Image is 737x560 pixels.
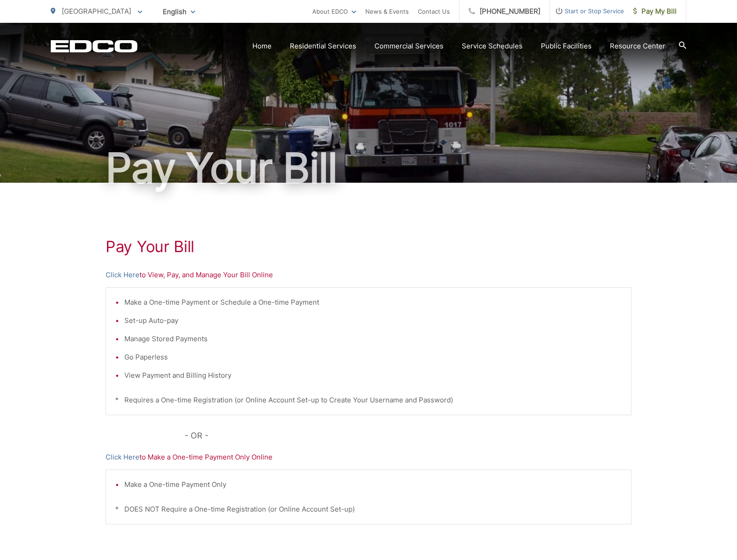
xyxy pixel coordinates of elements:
[541,41,592,52] a: Public Facilities
[156,4,202,20] span: English
[374,41,443,52] a: Commercial Services
[124,370,622,381] li: View Payment and Billing History
[124,333,622,344] li: Manage Stored Payments
[252,41,272,52] a: Home
[106,452,631,463] p: to Make a One-time Payment Only Online
[185,429,632,443] p: - OR -
[106,238,631,256] h1: Pay Your Bill
[312,6,356,17] a: About EDCO
[62,7,131,16] span: [GEOGRAPHIC_DATA]
[365,6,409,17] a: News & Events
[106,452,139,463] a: Click Here
[418,6,450,17] a: Contact Us
[51,40,138,53] a: EDCD logo. Return to the homepage.
[124,479,622,490] li: Make a One-time Payment Only
[633,6,677,17] span: Pay My Bill
[106,269,139,280] a: Click Here
[124,297,622,308] li: Make a One-time Payment or Schedule a One-time Payment
[462,41,523,52] a: Service Schedules
[115,395,622,406] p: * Requires a One-time Registration (or Online Account Set-up to Create Your Username and Password)
[106,269,631,280] p: to View, Pay, and Manage Your Bill Online
[290,41,356,52] a: Residential Services
[124,352,622,363] li: Go Paperless
[115,504,622,515] p: * DOES NOT Require a One-time Registration (or Online Account Set-up)
[51,145,686,191] h1: Pay Your Bill
[124,315,622,326] li: Set-up Auto-pay
[610,41,665,52] a: Resource Center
